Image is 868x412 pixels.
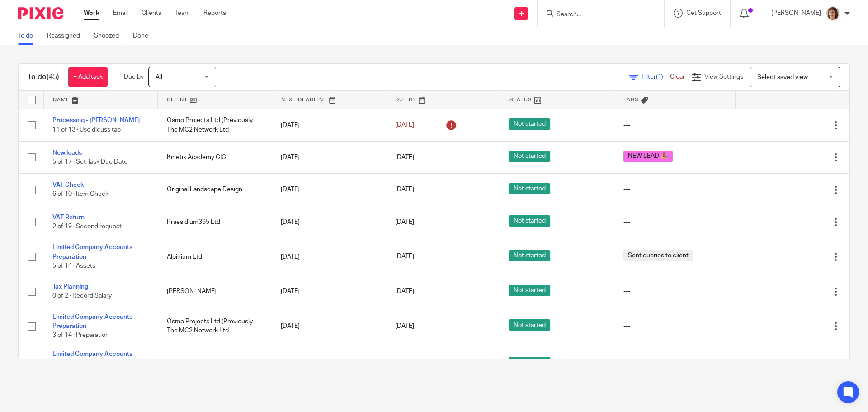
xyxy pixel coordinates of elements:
[509,285,550,296] span: Not started
[623,185,726,194] div: ---
[395,186,414,193] span: [DATE]
[272,141,386,173] td: [DATE]
[203,9,226,18] a: Reports
[395,154,414,161] span: [DATE]
[395,219,414,225] span: [DATE]
[272,206,386,238] td: [DATE]
[124,72,144,81] p: Due by
[156,74,162,81] span: All
[623,322,726,331] div: ---
[158,141,272,173] td: Kinetix Academy CIC
[686,10,721,16] span: Get Support
[509,183,550,194] span: Not started
[272,109,386,141] td: [DATE]
[509,319,550,331] span: Not started
[771,9,821,18] p: [PERSON_NAME]
[142,9,161,18] a: Clients
[556,11,637,19] input: Search
[757,74,808,81] span: Select saved view
[272,308,386,345] td: [DATE]
[656,74,663,80] span: (1)
[52,314,132,329] a: Limited Company Accounts Preparation
[113,9,128,18] a: Email
[158,238,272,275] td: Alpinium Ltd
[52,223,122,230] span: 2 of 19 · Second request
[509,118,550,130] span: Not started
[395,323,414,329] span: [DATE]
[52,159,127,165] span: 5 of 17 · Set Task Due Date
[52,332,109,339] span: 3 of 14 · Preparation
[272,174,386,206] td: [DATE]
[623,287,726,296] div: ---
[158,206,272,238] td: Praesidium365 Ltd
[623,151,673,162] span: NEW LEAD 🎉
[670,74,685,80] a: Clear
[704,74,743,80] span: View Settings
[52,182,84,188] a: VAT Check
[52,127,121,133] span: 11 of 13 · Use dicuss tab
[509,215,550,227] span: Not started
[395,289,414,295] span: [DATE]
[52,214,85,221] a: VAT Return
[84,9,99,18] a: Work
[158,308,272,345] td: Osmo Projects Ltd (Previously The MC2 Network Ltd
[52,117,140,123] a: Processing - [PERSON_NAME]
[509,357,550,368] span: Not started
[395,254,414,260] span: [DATE]
[623,250,693,261] span: Sent queries to client
[623,97,639,102] span: Tags
[52,150,82,156] a: New leads
[68,67,108,87] a: + Add task
[272,238,386,275] td: [DATE]
[133,27,155,45] a: Done
[826,6,840,21] img: Pixie%204.jpg
[52,293,112,299] span: 0 of 2 · Record Salary
[623,218,726,227] div: ---
[509,250,550,261] span: Not started
[272,275,386,308] td: [DATE]
[52,191,108,198] span: 6 of 10 · Item Check
[158,109,272,141] td: Osmo Projects Ltd (Previously The MC2 Network Ltd
[18,7,63,19] img: Pixie
[158,174,272,206] td: Original Landscape Design
[47,27,87,45] a: Reassigned
[47,73,59,81] span: (45)
[52,244,132,260] a: Limited Company Accounts Preparation
[175,9,190,18] a: Team
[509,151,550,162] span: Not started
[642,74,670,80] span: Filter
[158,275,272,308] td: [PERSON_NAME]
[272,345,386,382] td: [DATE]
[18,27,40,45] a: To do
[52,351,132,366] a: Limited Company Accounts Preparation
[52,263,95,269] span: 5 of 14 · Assets
[28,72,59,82] h1: To do
[158,345,272,382] td: PaVa Ltd
[52,284,88,290] a: Tax Planning
[94,27,126,45] a: Snoozed
[395,122,414,128] span: [DATE]
[623,121,726,130] div: ---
